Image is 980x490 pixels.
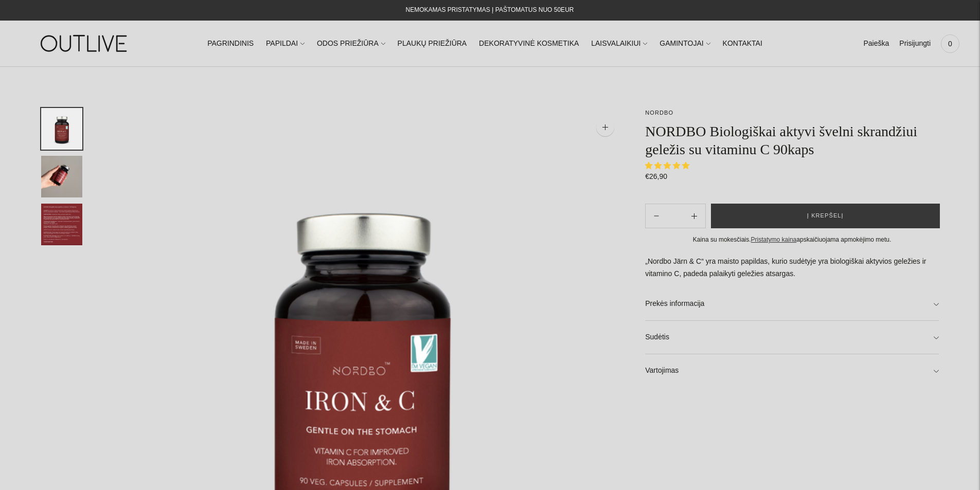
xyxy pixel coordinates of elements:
span: Į krepšelį [807,211,844,221]
a: PLAUKŲ PRIEŽIŪRA [398,32,467,55]
h1: NORDBO Biologiškai aktyvi švelni skrandžiui geležis su vitaminu C 90kaps [645,122,939,158]
div: NEMOKAMAS PRISTATYMAS Į PAŠTOMATUS NUO 50EUR [406,4,574,16]
a: Pristatymo kaina [751,236,797,243]
input: Product quantity [667,209,683,224]
img: OUTLIVE [21,26,149,61]
button: Translation missing: en.general.accessibility.image_thumbail [41,204,82,245]
a: DEKORATYVINĖ KOSMETIKA [479,32,579,55]
p: „Nordbo Järn & C“ yra maisto papildas, kurio sudėtyje yra biologiškai aktyvios geležies ir vitami... [645,256,939,280]
a: Sudėtis [645,321,939,354]
a: Paieška [863,32,889,55]
a: GAMINTOJAI [660,32,710,55]
a: ODOS PRIEŽIŪRA [317,32,385,55]
a: PAGRINDINIS [207,32,254,55]
span: €26,90 [645,172,667,180]
div: Kaina su mokesčiais. apskaičiuojama apmokėjimo metu. [645,234,939,245]
a: Vartojimas [645,354,939,387]
a: PAPILDAI [266,32,305,55]
button: Translation missing: en.general.accessibility.image_thumbail [41,108,82,150]
a: 0 [941,32,959,55]
a: LAISVALAIKIUI [591,32,647,55]
button: Add product quantity [646,204,667,228]
span: 5.00 stars [645,161,691,170]
button: Subtract product quantity [683,204,705,228]
a: Prisijungti [899,32,931,55]
a: KONTAKTAI [723,32,762,55]
button: Translation missing: en.general.accessibility.image_thumbail [41,156,82,197]
a: Prekės informacija [645,287,939,320]
a: NORDBO [645,110,673,116]
button: Į krepšelį [711,204,940,228]
span: 0 [943,37,957,51]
